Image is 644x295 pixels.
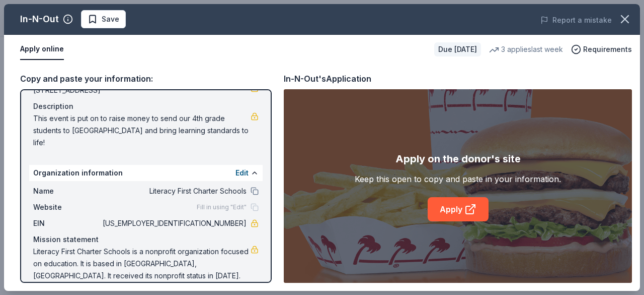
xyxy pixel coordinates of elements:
div: Description [33,100,259,112]
span: Fill in using "Edit" [197,203,247,211]
span: Literacy First Charter Schools [101,185,247,197]
span: EIN [33,217,101,229]
span: Website [33,201,101,213]
span: [STREET_ADDRESS] [33,84,251,96]
div: Mission statement [33,233,259,246]
span: Name [33,185,101,197]
span: Literacy First Charter Schools is a nonprofit organization focused on education. It is based in [... [33,246,251,282]
a: Apply [428,197,489,221]
div: Due [DATE] [434,42,481,56]
div: In-N-Out [20,11,59,27]
button: Save [81,10,126,28]
div: In-N-Out's Application [284,72,371,85]
span: Save [102,13,119,25]
button: Requirements [571,43,632,55]
span: [US_EMPLOYER_IDENTIFICATION_NUMBER] [101,217,247,229]
div: Apply on the donor's site [395,151,521,167]
span: Requirements [583,43,632,55]
div: 3 applies last week [489,43,563,55]
button: Report a mistake [540,14,612,26]
div: Keep this open to copy and paste in your information. [355,173,561,185]
button: Apply online [20,39,64,60]
span: This event is put on to raise money to send our 4th grade students to [GEOGRAPHIC_DATA] and bring... [33,112,251,149]
div: Copy and paste your information: [20,72,272,85]
button: Edit [235,167,249,179]
div: Organization information [29,165,263,181]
